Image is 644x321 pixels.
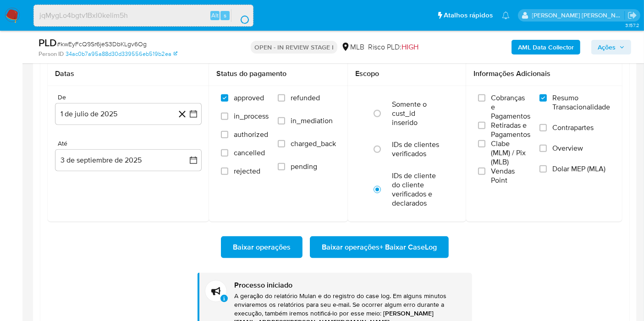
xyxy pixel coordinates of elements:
[39,35,57,50] b: PLD
[598,40,616,54] span: Ações
[502,11,510,19] a: Notificações
[444,11,493,20] span: Atalhos rápidos
[224,11,226,20] span: s
[57,39,147,49] span: # kwEyFcQ9Sr6jeS3DbKLgv6Og
[211,11,219,20] span: Alt
[591,40,631,54] button: Ações
[251,41,337,54] p: OPEN - IN REVIEW STAGE I
[231,9,250,22] button: search-icon
[402,42,418,52] span: HIGH
[518,40,574,54] b: AML Data Collector
[512,40,580,54] button: AML Data Collector
[627,11,637,20] a: Sair
[66,50,177,58] a: 34ac0b7a95a88d30d339556eb519b2ea
[625,22,639,29] span: 3.157.2
[39,50,64,58] b: Person ID
[532,11,625,20] p: leticia.merlin@mercadolivre.com
[34,10,253,22] input: Pesquise usuários ou casos...
[341,42,364,52] div: MLB
[368,42,418,52] span: Risco PLD:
